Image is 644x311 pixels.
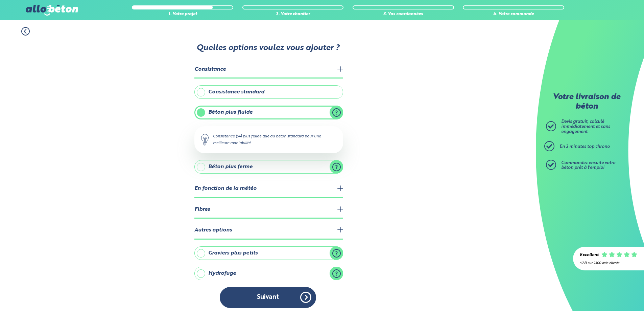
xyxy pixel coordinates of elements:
legend: Autres options [194,222,343,239]
label: Consistance standard [194,85,343,99]
label: Graviers plus petits [194,246,343,260]
div: 4. Votre commande [463,12,564,17]
p: Quelles options voulez vous ajouter ? [194,44,342,53]
legend: Fibres [194,201,343,219]
div: 4.7/5 sur 2300 avis clients [580,261,637,265]
legend: En fonction de la météo [194,180,343,198]
div: 2. Votre chantier [242,12,344,17]
span: Commandez ensuite votre béton prêt à l'emploi [561,161,615,170]
label: Béton plus fluide [194,106,343,119]
p: Votre livraison de béton [548,93,625,111]
div: 1. Votre projet [132,12,233,17]
iframe: Help widget launcher [584,285,637,304]
label: Hydrofuge [194,267,343,280]
label: Béton plus ferme [194,160,343,174]
span: Devis gratuit, calculé immédiatement et sans engagement [561,119,610,134]
div: Excellent [580,253,599,258]
img: allobéton [26,5,78,16]
button: Suivant [220,287,316,308]
div: Consistance (S4) plus fluide que du béton standard pour une meilleure maniabilité [194,126,343,153]
legend: Consistance [194,61,343,79]
span: En 2 minutes top chrono [559,145,610,149]
div: 3. Vos coordonnées [353,12,454,17]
